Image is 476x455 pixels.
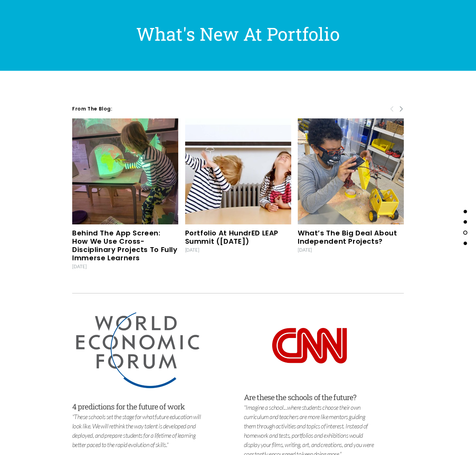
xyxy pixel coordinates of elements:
a: Portfolio at HundrED LEAP Summit (May 2022) [185,118,291,224]
img: Behind the App Screen: How we use Cross-disciplinary Projects to fully immerse learners [72,118,178,260]
img: What’s the big deal about Independent Projects? [298,118,404,260]
span: Previous [389,105,395,112]
span: Next [398,105,404,112]
time: [DATE] [298,247,312,253]
a: What’s the big deal about Independent Projects? [298,228,397,248]
a: Behind the App Screen: How we use Cross-disciplinary Projects to fully immerse learners [72,228,178,264]
a: 5842ab75a6515b1e0ad75b0b.png [244,308,375,383]
time: [DATE] [185,247,199,253]
h1: What's New At Portfolio [136,25,340,43]
a: What’s the big deal about Independent Projects? [298,118,404,224]
a: Behind the App Screen: How we use Cross-disciplinary Projects to fully immerse learners [72,118,178,224]
time: [DATE] [72,263,86,270]
em: "These schools set the stage for what future education will look like. We will rethink the way ta... [72,413,202,448]
p: 4 predictions for the future of work [72,401,185,412]
p: Are these the schools of the future? [244,392,356,402]
span: from the blog: [72,105,113,113]
img: Portfolio at HundrED LEAP Summit (May 2022) [137,118,338,224]
a: world-economic-forum-logo.png [72,308,203,393]
a: Portfolio at HundrED LEAP Summit ([DATE]) [185,228,279,248]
